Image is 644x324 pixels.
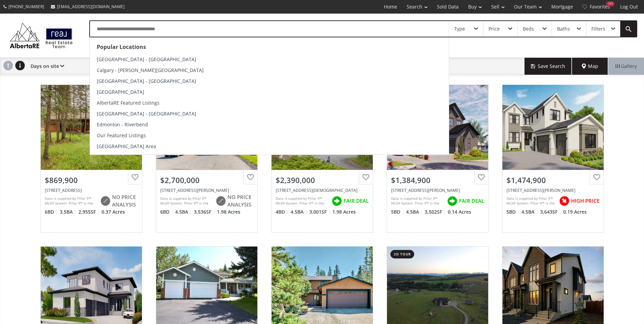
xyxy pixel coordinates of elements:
[175,209,192,215] span: 4.5 BA
[572,58,608,75] div: Map
[291,209,308,215] span: 4.5 BA
[391,209,404,215] span: 5 BD
[507,209,520,215] span: 5 BD
[97,56,196,62] span: [GEOGRAPHIC_DATA] - [GEOGRAPHIC_DATA]
[97,89,144,95] span: [GEOGRAPHIC_DATA]
[97,67,204,73] span: Calgary - [PERSON_NAME][GEOGRAPHIC_DATA]
[78,209,100,215] span: 2,955 SF
[563,209,587,215] span: 0.19 Acres
[264,78,380,239] a: $2,390,000[STREET_ADDRESS][DEMOGRAPHIC_DATA]Data is supplied by Pillar 9™ MLS® System. Pillar 9™ ...
[217,209,240,215] span: 1.98 Acres
[45,196,97,206] div: Data is supplied by Pillar 9™ MLS® System. Pillar 9™ is the owner of the copyright in its MLS® Sy...
[606,1,614,6] div: 169
[194,209,215,215] span: 3,536 SF
[227,194,253,208] span: NO PRICE ANALYSIS
[523,26,534,31] div: Beds
[344,197,369,204] span: FAIR DEAL
[97,121,148,128] span: Edmonton - Riverbend
[97,110,196,117] span: [GEOGRAPHIC_DATA] - [GEOGRAPHIC_DATA]
[425,209,446,215] span: 3,502 SF
[102,209,125,215] span: 0.37 Acres
[57,4,125,10] span: [EMAIL_ADDRESS][DOMAIN_NAME]
[276,175,369,185] div: $2,390,000
[380,78,495,239] a: $1,384,900[STREET_ADDRESS][PERSON_NAME]Data is supplied by Pillar 9™ MLS® System. Pillar 9™ is th...
[276,196,328,206] div: Data is supplied by Pillar 9™ MLS® System. Pillar 9™ is the owner of the copyright in its MLS® Sy...
[332,209,356,215] span: 1.98 Acres
[276,187,369,193] div: 112 Church Ranches Place, Rural Rocky View County, AB T3R 1B1
[45,209,58,215] span: 6 BD
[521,209,538,215] span: 4.5 BA
[608,58,644,75] div: Gallery
[391,175,484,185] div: $1,384,900
[448,209,471,215] span: 0.14 Acres
[45,187,138,193] div: 28 Wolf Drive, Rural Rocky View County, AB T3Z 1A3
[557,26,570,31] div: Baths
[34,78,149,239] a: $869,900[STREET_ADDRESS]Data is supplied by Pillar 9™ MLS® System. Pillar 9™ is the owner of the ...
[495,78,611,239] a: $1,474,900[STREET_ADDRESS][PERSON_NAME]Data is supplied by Pillar 9™ MLS® System. Pillar 9™ is th...
[97,43,146,51] strong: Popular Locations
[27,58,64,75] div: Days on site
[97,132,146,139] span: Our Featured Listings
[160,196,212,206] div: Data is supplied by Pillar 9™ MLS® System. Pillar 9™ is the owner of the copyright in its MLS® Sy...
[45,175,138,185] div: $869,900
[571,197,600,204] span: HIGH PRICE
[507,187,600,193] div: 249 Eaton Terrace, Rural Rocky View County, AB T1Z 0A1
[112,194,138,208] span: NO PRICE ANALYSIS
[615,63,637,70] span: Gallery
[97,78,196,84] span: [GEOGRAPHIC_DATA] - [GEOGRAPHIC_DATA]
[8,4,44,10] span: [PHONE_NUMBER]
[160,175,253,185] div: $2,700,000
[391,187,484,193] div: 9 Eaton Terrace, Rural Rocky View County, AB T1Z 0A1
[557,194,571,208] img: rating icon
[540,209,562,215] span: 3,643 SF
[459,197,484,204] span: FAIR DEAL
[60,209,77,215] span: 3.5 BA
[330,194,344,208] img: rating icon
[276,209,289,215] span: 4 BD
[48,0,128,13] a: [EMAIL_ADDRESS][DOMAIN_NAME]
[160,209,173,215] span: 6 BD
[525,58,572,75] button: Save Search
[489,26,500,31] div: Price
[454,26,465,31] div: Type
[149,78,264,239] a: 3d tour$2,700,000[STREET_ADDRESS][PERSON_NAME]Data is supplied by Pillar 9™ MLS® System. Pillar 9...
[97,143,156,149] span: [GEOGRAPHIC_DATA] Area
[507,175,600,185] div: $1,474,900
[591,26,605,31] div: Filters
[406,209,423,215] span: 4.5 BA
[98,194,112,208] img: rating icon
[89,41,188,51] div: [GEOGRAPHIC_DATA], [GEOGRAPHIC_DATA]
[7,21,76,50] img: Logo
[214,194,227,208] img: rating icon
[309,209,331,215] span: 3,001 SF
[160,187,253,193] div: 244094 Partridge Place, Rural Rocky View County, AB T3Z3M2
[97,100,160,106] span: AlbertaRE Featured Listings
[582,63,598,70] span: Map
[445,194,459,208] img: rating icon
[391,196,444,206] div: Data is supplied by Pillar 9™ MLS® System. Pillar 9™ is the owner of the copyright in its MLS® Sy...
[507,196,556,206] div: Data is supplied by Pillar 9™ MLS® System. Pillar 9™ is the owner of the copyright in its MLS® Sy...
